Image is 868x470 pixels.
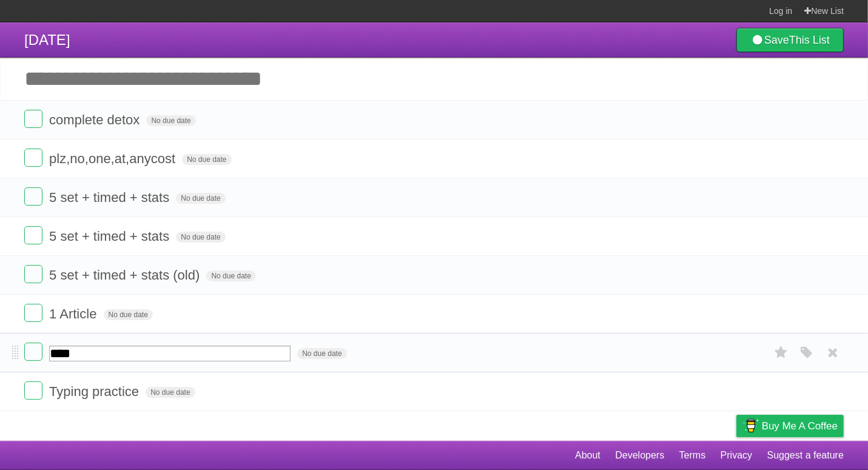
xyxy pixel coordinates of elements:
[49,306,99,321] span: 1 Article
[104,309,153,320] span: No due date
[615,444,664,467] a: Developers
[49,112,143,127] span: complete detox
[24,343,42,361] label: Done
[789,34,830,46] b: This List
[575,444,601,467] a: About
[736,28,844,52] a: SaveThis List
[742,415,759,436] img: Buy me a coffee
[146,387,195,398] span: No due date
[49,384,142,399] span: Typing practice
[767,444,844,467] a: Suggest a feature
[24,187,42,206] label: Done
[24,226,42,244] label: Done
[24,32,70,48] span: [DATE]
[49,190,172,205] span: 5 set + timed + stats
[24,265,42,283] label: Done
[24,381,42,400] label: Done
[206,270,255,281] span: No due date
[721,444,752,467] a: Privacy
[49,151,178,166] span: plz,no,one,at,anycost
[49,267,203,283] span: 5 set + timed + stats (old)
[24,110,42,128] label: Done
[24,149,42,167] label: Done
[297,348,346,359] span: No due date
[679,444,706,467] a: Terms
[176,232,225,243] span: No due date
[736,415,844,437] a: Buy me a coffee
[762,415,838,437] span: Buy me a coffee
[182,154,231,165] span: No due date
[24,304,42,322] label: Done
[146,115,195,126] span: No due date
[770,343,793,363] label: Star task
[49,229,172,244] span: 5 set + timed + stats
[176,193,225,204] span: No due date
